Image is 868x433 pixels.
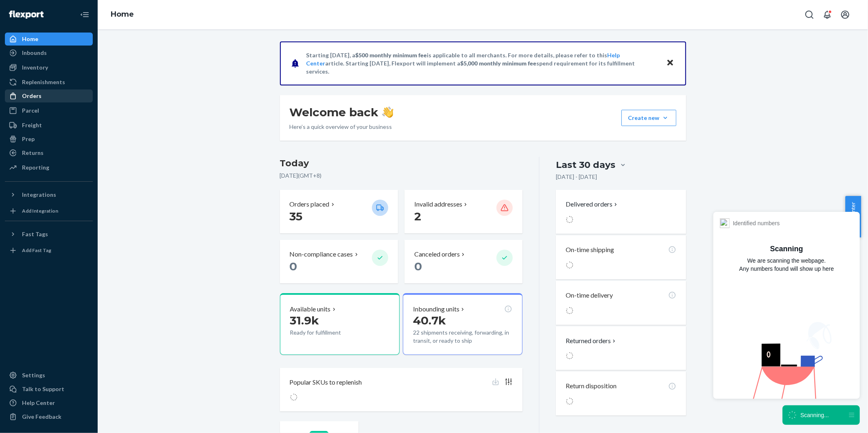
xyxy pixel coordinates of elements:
[290,200,330,209] p: Orders placed
[5,410,93,423] button: Give Feedback
[5,119,93,132] a: Freight
[22,230,48,238] div: Fast Tags
[22,163,49,172] div: Reporting
[413,305,459,314] p: Inbounding units
[290,250,353,259] p: Non-compliance cases
[413,329,512,345] p: 22 shipments receiving, forwarding, in transit, or ready to ship
[413,313,446,327] span: 40.7k
[280,172,523,180] p: [DATE] ( GMT+8 )
[5,146,93,159] a: Returns
[22,135,35,143] div: Prep
[290,209,303,223] span: 35
[22,371,45,379] div: Settings
[356,52,427,59] span: $500 monthly minimum fee
[556,173,597,181] p: [DATE] - [DATE]
[22,247,51,254] div: Add Fast Tag
[280,240,398,283] button: Non-compliance cases 0
[22,78,65,86] div: Replenishments
[22,149,44,157] div: Returns
[5,33,93,46] a: Home
[5,244,93,257] a: Add Fast Tag
[566,336,617,346] button: Returned orders
[5,188,93,201] button: Integrations
[306,51,658,76] p: Starting [DATE], a is applicable to all merchants. For more details, please refer to this article...
[18,6,35,13] span: Chat
[5,396,93,409] a: Help Center
[801,7,818,23] button: Open Search Box
[566,245,614,255] p: On-time shipping
[22,191,56,199] div: Integrations
[845,196,861,237] button: Help Center
[104,3,140,26] ol: breadcrumbs
[22,207,58,214] div: Add Integration
[22,92,42,100] div: Orders
[403,293,523,355] button: Inbounding units40.7k22 shipments receiving, forwarding, in transit, or ready to ship
[290,313,319,327] span: 31.9k
[404,190,523,233] button: Invalid addresses 2
[9,11,44,19] img: Flexport logo
[5,205,93,218] a: Add Integration
[665,57,676,69] button: Close
[621,110,676,126] button: Create new
[77,7,93,23] button: Close Navigation
[22,63,48,72] div: Inventory
[280,190,398,233] button: Orders placed 35
[566,291,613,300] p: On-time delivery
[566,200,619,209] button: Delivered orders
[290,123,394,131] p: Here’s a quick overview of your business
[111,10,134,19] a: Home
[22,49,47,57] div: Inbounds
[5,369,93,382] a: Settings
[5,104,93,117] a: Parcel
[22,385,64,393] div: Talk to Support
[382,107,394,118] img: hand-wave emoji
[414,200,462,209] p: Invalid addresses
[22,107,39,115] div: Parcel
[5,76,93,89] a: Replenishments
[5,61,93,74] a: Inventory
[461,60,537,67] span: $5,000 monthly minimum fee
[837,7,853,23] button: Open account menu
[290,378,362,387] p: Popular SKUs to replenish
[290,105,394,120] h1: Welcome back
[22,35,38,43] div: Home
[290,305,331,314] p: Available units
[414,250,460,259] p: Canceled orders
[5,383,93,396] button: Talk to Support
[819,7,835,23] button: Open notifications
[280,157,523,170] h3: Today
[404,240,523,283] button: Canceled orders 0
[5,228,93,241] button: Fast Tags
[290,329,365,337] p: Ready for fulfillment
[5,89,93,102] a: Orders
[22,413,61,421] div: Give Feedback
[414,209,421,223] span: 2
[566,381,617,391] p: Return disposition
[556,159,615,171] div: Last 30 days
[22,399,55,407] div: Help Center
[22,121,42,129] div: Freight
[5,161,93,174] a: Reporting
[290,259,297,273] span: 0
[5,133,93,146] a: Prep
[280,293,400,355] button: Available units31.9kReady for fulfillment
[414,259,422,273] span: 0
[5,46,93,59] a: Inbounds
